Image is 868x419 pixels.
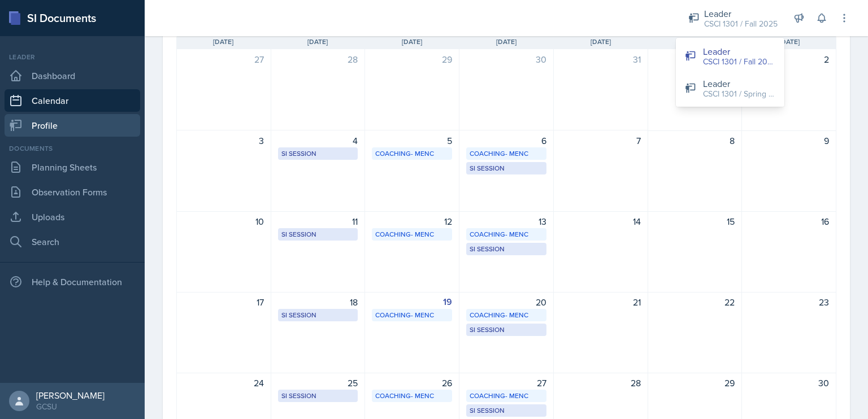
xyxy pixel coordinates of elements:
span: [DATE] [685,37,705,47]
div: 30 [749,376,829,390]
a: Profile [5,114,140,137]
div: 27 [184,53,264,66]
div: 22 [655,295,735,309]
span: [DATE] [213,37,233,47]
div: 16 [749,215,829,228]
div: 29 [372,53,452,66]
div: 24 [184,376,264,390]
div: 30 [466,53,546,66]
div: CSCI 1301 / Spring 2025 [703,88,775,100]
a: Calendar [5,89,140,112]
div: 1 [655,53,735,66]
div: [PERSON_NAME] [36,390,105,401]
div: 25 [278,376,358,390]
div: 20 [466,295,546,309]
span: [DATE] [496,37,517,47]
div: 13 [466,215,546,228]
a: Observation Forms [5,181,140,203]
div: 6 [466,134,546,147]
span: [DATE] [402,37,422,47]
div: 5 [372,134,452,147]
button: Leader CSCI 1301 / Fall 2025 [676,40,784,72]
div: 14 [561,215,641,228]
div: SI Session [281,149,355,159]
div: 27 [466,376,546,390]
div: SI Session [470,244,543,254]
div: Coaching- MENC [470,391,543,401]
div: Help & Documentation [5,270,140,293]
div: 23 [749,295,829,309]
div: CSCI 1301 / Fall 2025 [703,56,775,68]
div: Coaching- MENC [375,229,449,239]
div: Coaching- MENC [470,310,543,320]
a: Search [5,230,140,253]
div: 28 [278,53,358,66]
div: Leader [703,45,775,58]
a: Dashboard [5,64,140,87]
div: 21 [561,295,641,309]
div: 4 [278,134,358,147]
div: 3 [184,134,264,147]
div: SI Session [281,391,355,401]
div: 18 [278,295,358,309]
div: Coaching- MENC [470,149,543,159]
div: SI Session [470,163,543,173]
div: 15 [655,215,735,228]
div: Documents [5,143,140,154]
div: Leader [704,7,778,20]
div: 26 [372,376,452,390]
div: Coaching- MENC [375,391,449,401]
div: 19 [372,295,452,309]
span: [DATE] [591,37,611,47]
div: SI Session [470,405,543,416]
div: 2 [749,53,829,66]
div: CSCI 1301 / Fall 2025 [704,18,778,30]
div: 10 [184,215,264,228]
div: 29 [655,376,735,390]
div: Coaching- MENC [375,149,449,159]
span: [DATE] [307,37,328,47]
div: Leader [5,52,140,62]
div: Coaching- MENC [470,229,543,239]
div: 31 [561,53,641,66]
a: Uploads [5,206,140,228]
a: Planning Sheets [5,156,140,178]
div: SI Session [281,229,355,239]
div: 12 [372,215,452,228]
button: Leader CSCI 1301 / Spring 2025 [676,72,784,104]
div: Leader [703,77,775,90]
div: GCSU [36,401,105,412]
div: SI Session [470,325,543,335]
div: 17 [184,295,264,309]
div: 11 [278,215,358,228]
div: 9 [749,134,829,147]
div: 8 [655,134,735,147]
div: 28 [561,376,641,390]
div: SI Session [281,310,355,320]
div: 7 [561,134,641,147]
span: [DATE] [779,37,800,47]
div: Coaching- MENC [375,310,449,320]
